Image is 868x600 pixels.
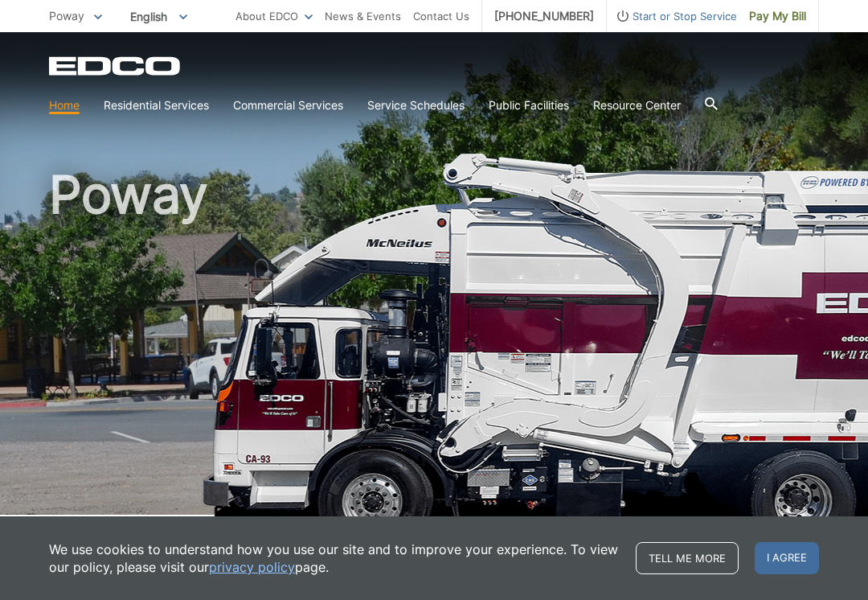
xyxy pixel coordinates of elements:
[755,542,819,574] span: I agree
[209,558,295,576] a: privacy policy
[325,7,401,25] a: News & Events
[49,56,182,76] a: EDCD logo. Return to the homepage.
[749,7,806,25] span: Pay My Bill
[235,7,313,25] a: About EDCO
[593,97,681,114] a: Resource Center
[413,7,469,25] a: Contact Us
[367,97,465,114] a: Service Schedules
[49,169,819,522] h1: Poway
[489,97,569,114] a: Public Facilities
[49,97,80,114] a: Home
[49,540,620,576] p: We use cookies to understand how you use our site and to improve your experience. To view our pol...
[49,9,84,23] span: Poway
[104,97,209,114] a: Residential Services
[636,542,739,574] a: Tell me more
[118,3,199,30] span: English
[233,97,343,114] a: Commercial Services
